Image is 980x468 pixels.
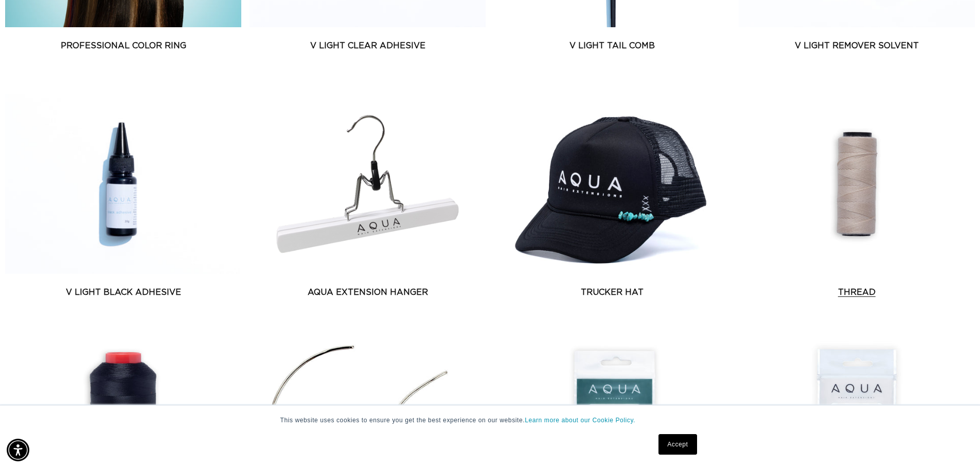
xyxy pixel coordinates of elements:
a: Thread [739,286,975,298]
a: Professional Color Ring [5,40,241,52]
a: V Light Black Adhesive [5,286,241,298]
a: Accept [658,434,697,455]
p: This website uses cookies to ensure you get the best experience on our website. [280,416,700,425]
a: AQUA Extension Hanger [250,286,486,298]
a: V Light Remover Solvent [739,40,975,52]
a: V Light Clear Adhesive [250,40,486,52]
a: Trucker Hat [494,286,730,298]
div: Accessibility Menu [7,439,29,461]
a: Learn more about our Cookie Policy. [525,417,635,424]
a: V Light Tail Comb [494,40,730,52]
